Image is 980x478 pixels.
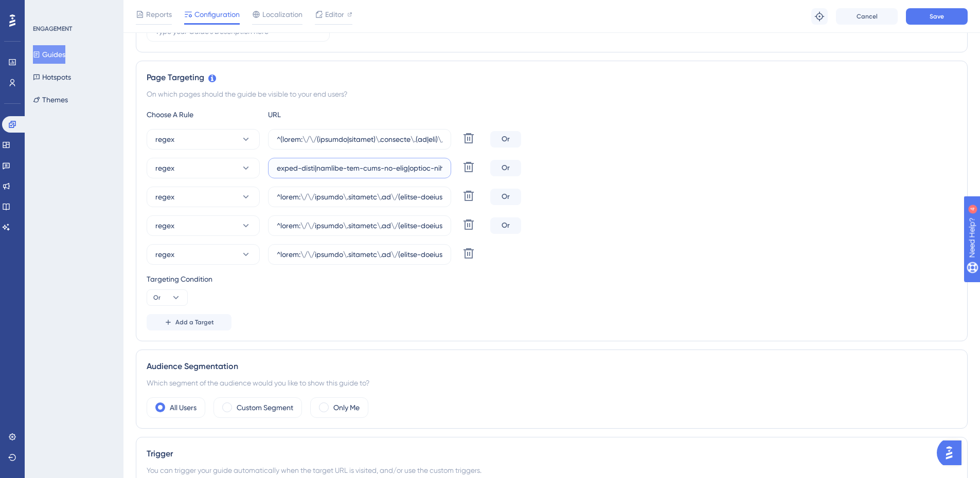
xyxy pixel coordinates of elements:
div: Which segment of the audience would you like to show this guide to? [147,377,957,389]
span: Or [153,293,161,302]
div: Audience Segmentation [147,360,957,373]
div: Or [490,217,521,234]
div: Or [490,131,521,148]
input: yourwebsite.com/path [277,220,442,231]
span: regex [155,219,174,232]
div: ENGAGEMENT [33,25,72,33]
div: Or [490,160,521,176]
button: Guides [33,45,65,64]
span: Cancel [857,12,878,21]
span: regex [155,162,174,174]
label: All Users [170,401,197,414]
input: yourwebsite.com/path [277,134,442,145]
iframe: UserGuiding AI Assistant Launcher [937,437,968,468]
input: yourwebsite.com/path [277,162,442,174]
div: URL [268,108,381,121]
span: Localization [262,8,302,21]
div: Targeting Condition [147,273,957,285]
div: 4 [72,5,75,13]
div: Or [490,189,521,205]
input: yourwebsite.com/path [277,191,442,203]
div: You can trigger your guide automatically when the target URL is visited, and/or use the custom tr... [147,464,957,476]
label: Custom Segment [237,401,293,414]
span: regex [155,133,174,145]
button: regex [147,215,260,236]
div: Choose A Rule [147,108,260,121]
button: regex [147,244,260,265]
div: On which pages should the guide be visible to your end users? [147,88,957,100]
div: Page Targeting [147,71,957,84]
div: Trigger [147,448,957,460]
span: regex [155,191,174,203]
span: regex [155,248,174,261]
span: Configuration [194,8,240,21]
span: Reports [146,8,172,21]
label: Only Me [333,401,360,414]
button: Or [147,289,188,306]
span: Add a Target [175,318,214,326]
span: Editor [325,8,344,21]
button: Hotspots [33,68,71,86]
button: Cancel [836,8,898,25]
span: Need Help? [24,3,64,15]
button: regex [147,187,260,207]
button: regex [147,158,260,178]
span: Save [930,12,944,21]
button: Themes [33,90,68,109]
button: Save [906,8,968,25]
button: Add a Target [147,314,231,330]
input: yourwebsite.com/path [277,249,442,260]
button: regex [147,129,260,150]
